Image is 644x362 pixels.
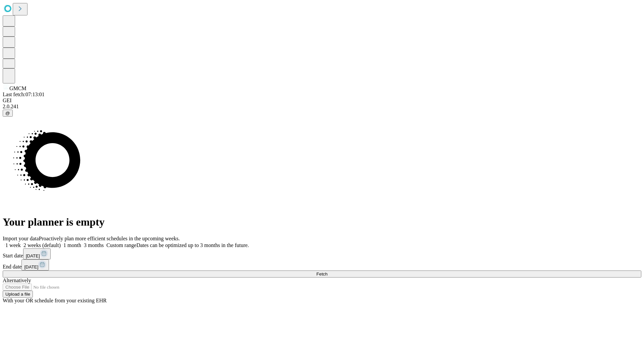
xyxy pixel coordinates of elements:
[5,111,10,116] span: @
[39,236,180,241] span: Proactively plan more efficient schedules in the upcoming weeks.
[3,104,641,110] div: 2.0.241
[3,236,39,241] span: Import your data
[21,259,49,270] button: [DATE]
[23,248,51,259] button: [DATE]
[3,270,641,278] button: Fetch
[26,253,40,258] span: [DATE]
[63,242,81,248] span: 1 month
[316,271,327,277] span: Fetch
[106,242,136,248] span: Custom range
[3,298,107,303] span: With your OR schedule from your existing EHR
[3,92,45,97] span: Last fetch: 07:13:01
[3,110,13,117] button: @
[9,85,26,91] span: GMCM
[3,259,641,270] div: End date
[3,98,641,104] div: GEI
[3,248,641,259] div: Start date
[137,242,249,248] span: Dates can be optimized up to 3 months in the future.
[23,242,61,248] span: 2 weeks (default)
[5,242,21,248] span: 1 week
[3,216,641,228] h1: Your planner is empty
[84,242,104,248] span: 3 months
[3,291,33,298] button: Upload a file
[3,278,31,283] span: Alternatively
[24,264,38,269] span: [DATE]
